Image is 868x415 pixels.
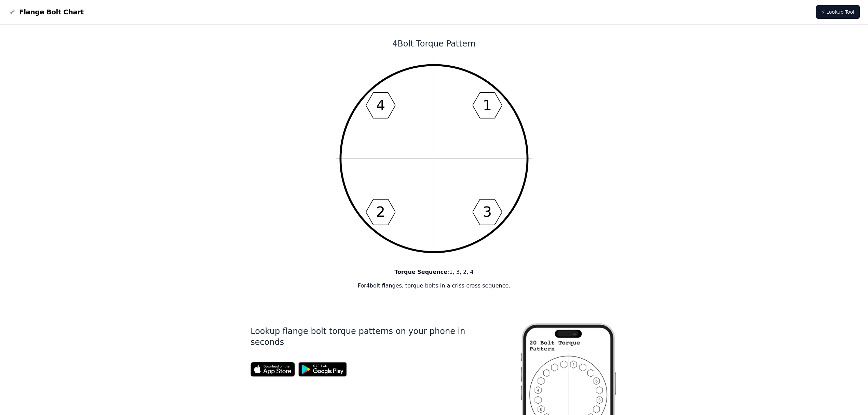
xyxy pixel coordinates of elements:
span: Flange Bolt Chart [19,7,84,17]
a: ⚡ Lookup Tool [816,5,860,19]
p: For 4 bolt flanges, torque bolts in a criss-cross sequence. [250,282,618,290]
h1: Lookup flange bolt torque patterns on your phone in seconds [250,326,497,348]
img: App Store badge for the Flange Bolt Chart app [250,362,295,377]
img: Get it on Google Play [295,359,350,380]
img: Flange Bolt Chart Logo [8,8,16,16]
text: 2 [376,204,385,220]
b: Torque Sequence [394,269,447,275]
text: 3 [483,204,492,220]
h1: 4 Bolt Torque Pattern [250,38,618,49]
text: 1 [483,97,492,113]
text: 4 [376,97,385,113]
p: : 1, 3, 2, 4 [250,268,618,276]
a: Flange Bolt Chart LogoFlange Bolt Chart [8,7,84,17]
